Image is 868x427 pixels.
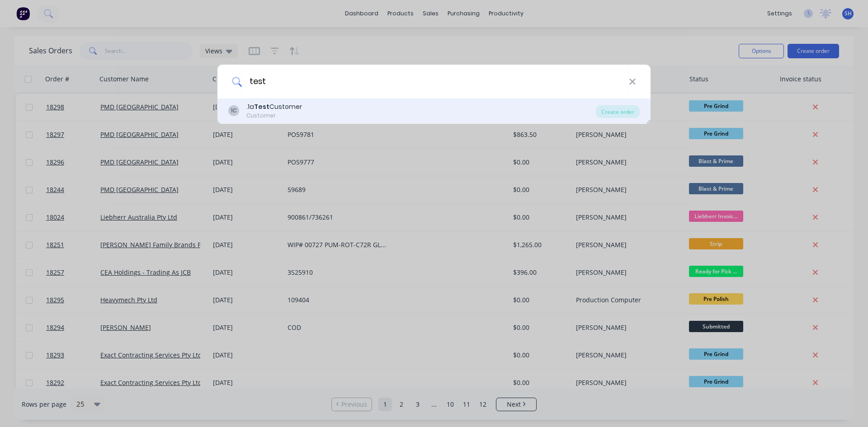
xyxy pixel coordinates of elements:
[254,102,269,111] b: Test
[242,65,629,99] input: Enter a customer name to create a new order...
[246,102,302,112] div: .1a Customer
[596,105,640,118] div: Create order
[228,105,239,116] div: 1C
[246,112,302,120] div: Customer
